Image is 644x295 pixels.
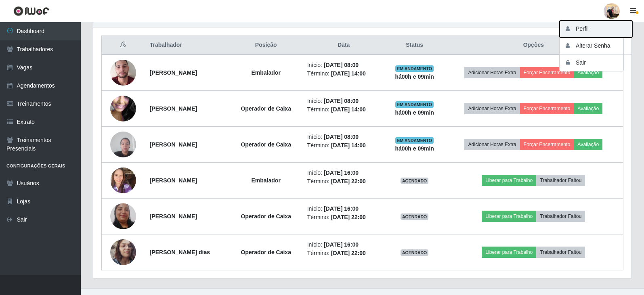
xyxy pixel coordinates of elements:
[574,103,602,114] button: Avaliação
[395,145,434,152] strong: há 00 h e 09 min
[536,247,585,258] button: Trabalhador Faltou
[324,241,359,248] time: [DATE] 16:00
[110,50,136,96] img: 1624686052490.jpeg
[574,67,602,78] button: Avaliação
[302,36,385,55] th: Data
[574,139,602,150] button: Avaliação
[110,163,136,197] img: 1698344474224.jpeg
[307,241,380,249] li: Início:
[307,169,380,177] li: Início:
[307,97,380,105] li: Início:
[307,205,380,213] li: Início:
[110,80,136,138] img: 1746055016214.jpeg
[241,141,291,148] strong: Operador de Caixa
[395,137,434,144] span: EM ANDAMENTO
[307,105,380,114] li: Término:
[395,65,434,72] span: EM ANDAMENTO
[331,142,366,149] time: [DATE] 14:00
[241,105,291,112] strong: Operador de Caixa
[560,38,632,54] button: Alterar Senha
[395,109,434,116] strong: há 00 h e 09 min
[13,6,49,16] img: CoreUI Logo
[307,249,380,257] li: Término:
[307,69,380,78] li: Término:
[150,249,210,255] strong: [PERSON_NAME] dias
[150,105,197,112] strong: [PERSON_NAME]
[444,36,623,55] th: Opções
[150,69,197,76] strong: [PERSON_NAME]
[395,73,434,80] strong: há 00 h e 09 min
[252,69,281,76] strong: Embalador
[331,70,366,77] time: [DATE] 14:00
[110,229,136,275] img: 1741914995859.jpeg
[241,249,291,255] strong: Operador de Caixa
[324,205,359,212] time: [DATE] 16:00
[324,98,359,104] time: [DATE] 08:00
[252,177,281,184] strong: Embalador
[401,178,429,184] span: AGENDADO
[110,127,136,161] img: 1731148670684.jpeg
[307,213,380,222] li: Término:
[324,62,359,68] time: [DATE] 08:00
[560,21,632,38] button: Perfil
[482,247,536,258] button: Liberar para Trabalho
[331,214,366,220] time: [DATE] 22:00
[307,133,380,141] li: Início:
[401,213,429,220] span: AGENDADO
[150,177,197,184] strong: [PERSON_NAME]
[307,141,380,150] li: Término:
[401,249,429,256] span: AGENDADO
[230,36,302,55] th: Posição
[324,134,359,140] time: [DATE] 08:00
[150,213,197,220] strong: [PERSON_NAME]
[241,213,291,220] strong: Operador de Caixa
[520,103,574,114] button: Forçar Encerramento
[331,106,366,113] time: [DATE] 14:00
[536,211,585,222] button: Trabalhador Faltou
[385,36,444,55] th: Status
[536,175,585,186] button: Trabalhador Faltou
[482,175,536,186] button: Liberar para Trabalho
[464,67,520,78] button: Adicionar Horas Extra
[331,178,366,184] time: [DATE] 22:00
[482,211,536,222] button: Liberar para Trabalho
[520,67,574,78] button: Forçar Encerramento
[324,169,359,176] time: [DATE] 16:00
[145,36,230,55] th: Trabalhador
[464,103,520,114] button: Adicionar Horas Extra
[331,250,366,256] time: [DATE] 22:00
[307,61,380,69] li: Início:
[307,177,380,186] li: Término:
[395,101,434,108] span: EM ANDAMENTO
[150,141,197,148] strong: [PERSON_NAME]
[110,189,136,243] img: 1701346720849.jpeg
[464,139,520,150] button: Adicionar Horas Extra
[560,54,632,71] button: Sair
[520,139,574,150] button: Forçar Encerramento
